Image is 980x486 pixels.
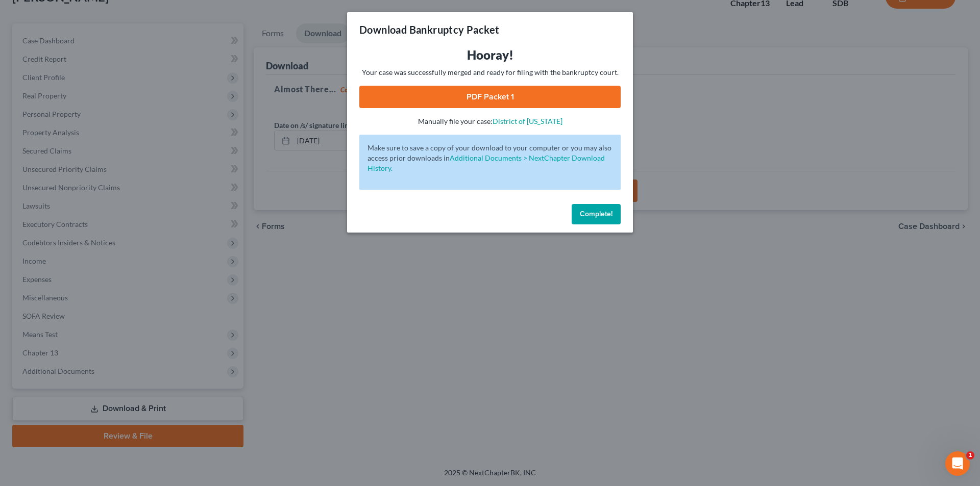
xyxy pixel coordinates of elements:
[580,210,612,218] span: Complete!
[367,154,605,172] a: Additional Documents > NextChapter Download History.
[359,86,621,108] a: PDF Packet 1
[367,143,612,173] p: Make sure to save a copy of your download to your computer or you may also access prior downloads in
[359,22,499,37] h3: Download Bankruptcy Packet
[966,451,974,459] span: 1
[945,451,970,476] iframe: Intercom live chat
[359,67,621,78] p: Your case was successfully merged and ready for filing with the bankruptcy court.
[359,116,621,126] p: Manually file your case:
[359,47,621,63] h3: Hooray!
[572,204,621,224] button: Complete!
[493,117,562,125] a: District of [US_STATE]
